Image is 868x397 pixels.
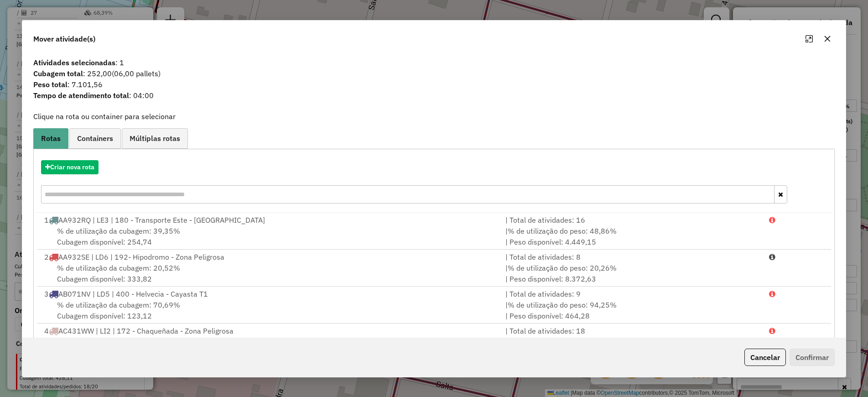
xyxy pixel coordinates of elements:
span: : 7.101,56 [28,79,841,90]
span: Rotas [41,135,61,142]
div: | | Peso disponível: 8.372,63 [500,262,764,284]
i: Porcentagens após mover as atividades: Cubagem: 94,40% Peso: 115,99% [769,327,775,334]
span: % de utilização do peso: 94,25% [508,300,617,309]
span: Containers [77,135,113,142]
span: (06,00 pallets) [112,69,161,78]
span: Múltiplas rotas [130,135,180,142]
div: | Total de atividades: 18 [500,325,764,336]
div: Cubagem disponível: 123,12 [39,299,500,321]
div: Cubagem disponível: 275,53 [39,336,500,358]
span: : 04:00 [28,90,841,101]
span: % de utilização da cubagem: 70,69% [57,300,180,309]
button: Cancelar [744,349,786,366]
span: : 1 [28,57,841,68]
div: | | Peso disponível: 4.449,15 [500,225,764,247]
div: | | Peso disponível: 5.618,61 [500,336,764,358]
div: 2 [39,251,500,262]
span: AA932RQ | LE3 | 180 - Transporte Este - [GEOGRAPHIC_DATA] [58,215,265,225]
span: % de utilização da cubagem: 34,40% [57,337,180,346]
div: | Total de atividades: 16 [500,214,764,225]
span: : 252,00 [28,68,841,79]
button: Criar nova rota [41,160,99,174]
span: % de utilização do peso: 48,86% [508,226,617,235]
span: % de utilização da cubagem: 20,52% [57,263,180,272]
i: Porcentagens após mover as atividades: Cubagem: 130,69% Peso: 182,18% [769,290,775,298]
strong: Cubagem total [33,69,83,78]
div: 1 [39,214,500,225]
span: % de utilização do peso: 39,42% [508,337,617,346]
span: % de utilização da cubagem: 39,35% [57,226,180,235]
i: Porcentagens após mover as atividades: Cubagem: 80,52% Peso: 87,89% [769,253,775,261]
div: | Total de atividades: 8 [500,251,764,262]
div: 4 [39,325,500,336]
span: AC431WW | LI2 | 172 - Chaqueñada - Zona Peligrosa [58,326,234,335]
div: Cubagem disponível: 254,74 [39,225,500,247]
div: | Total de atividades: 9 [500,288,764,299]
i: Porcentagens após mover as atividades: Cubagem: 99,35% Peso: 130,49% [769,216,775,224]
span: % de utilização do peso: 20,26% [508,263,617,272]
span: AA932SE | LD6 | 192- Hipodromo - Zona Peligrosa [58,252,224,261]
strong: Peso total [33,80,68,89]
strong: Atividades selecionadas [33,58,115,67]
div: | | Peso disponível: 464,28 [500,299,764,321]
span: Mover atividade(s) [33,33,95,44]
strong: Tempo de atendimento total [33,91,129,100]
button: Maximize [802,31,816,46]
div: Cubagem disponível: 333,82 [39,262,500,284]
label: Clique na rota ou container para selecionar [33,111,176,122]
div: 3 [39,288,500,299]
span: AB071NV | LD5 | 400 - Helvecia - Cayasta T1 [58,289,208,298]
